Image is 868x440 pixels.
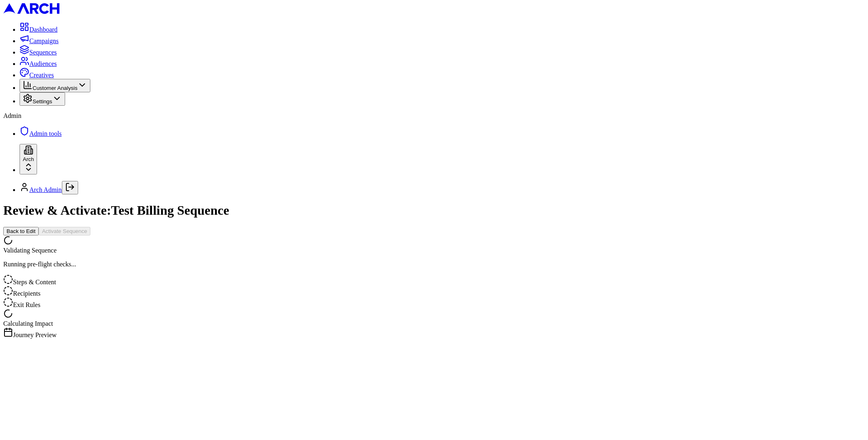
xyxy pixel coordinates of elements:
[20,72,54,78] a: Creatives
[13,301,40,308] span: Exit Rules
[20,37,59,44] a: Campaigns
[29,26,57,33] span: Dashboard
[33,85,77,91] span: Customer Analysis
[29,60,57,67] span: Audiences
[20,26,57,33] a: Dashboard
[33,98,52,105] span: Settings
[20,79,90,92] button: Customer Analysis
[3,247,865,254] div: Validating Sequence
[3,112,865,120] div: Admin
[29,186,62,193] a: Arch Admin
[39,227,90,235] button: Activate Sequence
[20,144,37,174] button: Arch
[29,72,54,78] span: Creatives
[20,130,62,137] a: Admin tools
[13,290,41,297] span: Recipients
[29,130,62,137] span: Admin tools
[3,261,865,268] p: Running pre-flight checks...
[3,203,865,218] h1: Review & Activate: Test Billing Sequence
[29,37,59,44] span: Campaigns
[23,156,34,162] span: Arch
[13,279,56,285] span: Steps & Content
[62,181,78,194] button: Log out
[20,49,57,56] a: Sequences
[20,92,65,106] button: Settings
[3,320,865,327] div: Calculating Impact
[3,227,39,235] button: Back to Edit
[29,49,57,56] span: Sequences
[3,327,865,339] div: Journey Preview
[20,60,57,67] a: Audiences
